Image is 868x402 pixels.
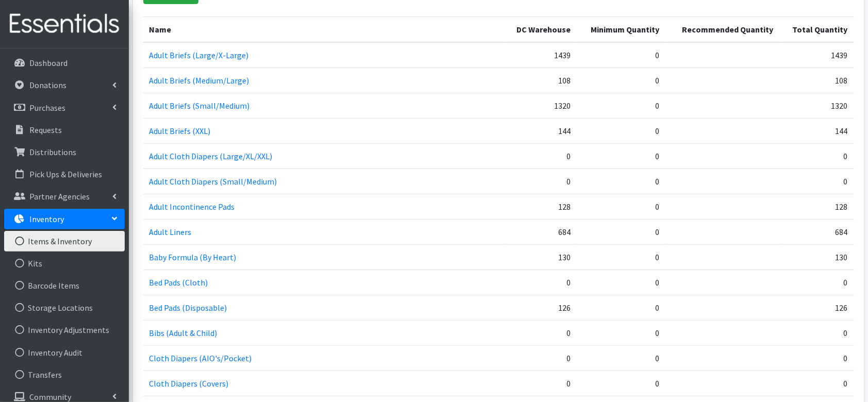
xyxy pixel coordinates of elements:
img: HumanEssentials [4,7,125,41]
td: 0 [780,169,854,194]
td: 126 [504,295,577,320]
a: Adult Liners [149,227,192,237]
a: Kits [4,253,125,274]
td: 1320 [780,93,854,118]
a: Cloth Diapers (Covers) [149,378,229,389]
a: Inventory Audit [4,342,125,363]
a: Adult Cloth Diapers (Small/Medium) [149,176,277,187]
a: Adult Briefs (XXL) [149,126,211,136]
td: 0 [577,270,666,295]
a: Adult Briefs (Large/X-Large) [149,50,249,60]
a: Adult Briefs (Medium/Large) [149,75,249,86]
p: Dashboard [29,58,68,68]
td: 130 [780,244,854,270]
td: 0 [504,345,577,371]
td: 0 [504,371,577,396]
td: 0 [780,345,854,371]
a: Adult Incontinence Pads [149,202,235,212]
p: Requests [29,125,62,135]
td: 0 [504,270,577,295]
p: Partner Agencies [29,191,90,202]
td: 0 [577,345,666,371]
td: 0 [780,320,854,345]
a: Bed Pads (Disposable) [149,303,227,313]
td: 126 [780,295,854,320]
td: 0 [780,371,854,396]
a: Purchases [4,97,125,118]
td: 1439 [504,42,577,68]
p: Distributions [29,147,76,157]
td: 0 [577,118,666,143]
a: Barcode Items [4,275,125,296]
p: Community [29,392,71,402]
th: Total Quantity [780,16,854,42]
a: Adult Cloth Diapers (Large/XL/XXL) [149,151,273,161]
td: 0 [577,244,666,270]
p: Inventory [29,214,64,224]
a: Distributions [4,142,125,162]
td: 0 [577,295,666,320]
td: 0 [504,143,577,169]
td: 0 [577,320,666,345]
td: 108 [504,68,577,93]
a: Dashboard [4,53,125,73]
td: 108 [780,68,854,93]
td: 1439 [780,42,854,68]
a: Donations [4,75,125,95]
td: 0 [504,169,577,194]
td: 684 [504,219,577,244]
p: Donations [29,80,66,90]
td: 0 [780,143,854,169]
td: 0 [577,219,666,244]
a: Inventory [4,209,125,229]
td: 128 [504,194,577,219]
a: Cloth Diapers (AIO's/Pocket) [149,353,252,363]
td: 0 [780,270,854,295]
td: 0 [504,320,577,345]
th: Minimum Quantity [577,16,666,42]
th: Name [143,16,504,42]
th: DC Warehouse [504,16,577,42]
td: 0 [577,194,666,219]
td: 0 [577,42,666,68]
td: 144 [780,118,854,143]
a: Items & Inventory [4,231,125,252]
a: Inventory Adjustments [4,320,125,340]
a: Bibs (Adult & Child) [149,328,218,338]
td: 130 [504,244,577,270]
th: Recommended Quantity [666,16,780,42]
a: Requests [4,120,125,140]
a: Storage Locations [4,297,125,318]
td: 0 [577,93,666,118]
td: 0 [577,68,666,93]
a: Partner Agencies [4,186,125,207]
a: Transfers [4,364,125,385]
a: Pick Ups & Deliveries [4,164,125,185]
td: 1320 [504,93,577,118]
p: Pick Ups & Deliveries [29,169,102,179]
p: Purchases [29,103,65,113]
a: Adult Briefs (Small/Medium) [149,100,250,111]
td: 684 [780,219,854,244]
td: 0 [577,169,666,194]
td: 0 [577,143,666,169]
a: Baby Formula (By Heart) [149,252,237,262]
a: Bed Pads (Cloth) [149,277,208,288]
td: 0 [577,371,666,396]
td: 128 [780,194,854,219]
td: 144 [504,118,577,143]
